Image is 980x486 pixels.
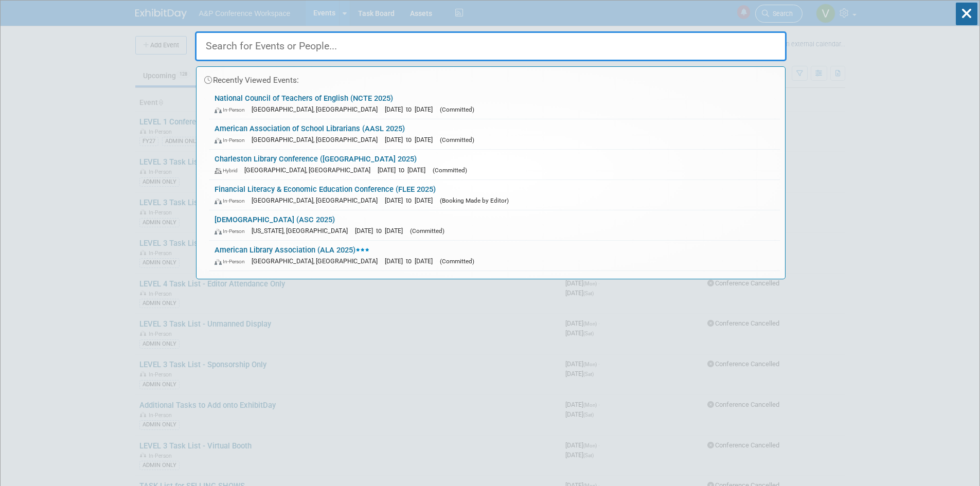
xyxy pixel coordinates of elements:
a: American Association of School Librarians (AASL 2025) In-Person [GEOGRAPHIC_DATA], [GEOGRAPHIC_DA... [209,119,780,149]
span: (Committed) [410,227,444,235]
span: [DATE] to [DATE] [385,105,438,113]
span: [GEOGRAPHIC_DATA], [GEOGRAPHIC_DATA] [252,105,383,113]
span: [US_STATE], [GEOGRAPHIC_DATA] [252,227,353,235]
span: (Booking Made by Editor) [440,197,509,204]
div: Recently Viewed Events: [202,67,780,89]
span: (Committed) [440,258,474,265]
span: [GEOGRAPHIC_DATA], [GEOGRAPHIC_DATA] [252,257,383,265]
span: [DATE] to [DATE] [385,136,438,143]
span: [GEOGRAPHIC_DATA], [GEOGRAPHIC_DATA] [252,196,383,204]
span: [DATE] to [DATE] [385,196,438,204]
a: Charleston Library Conference ([GEOGRAPHIC_DATA] 2025) Hybrid [GEOGRAPHIC_DATA], [GEOGRAPHIC_DATA... [209,150,780,179]
a: Financial Literacy & Economic Education Conference (FLEE 2025) In-Person [GEOGRAPHIC_DATA], [GEOG... [209,180,780,210]
span: (Committed) [440,106,474,113]
span: In-Person [215,137,250,143]
span: Hybrid [215,167,242,174]
span: [GEOGRAPHIC_DATA], [GEOGRAPHIC_DATA] [244,166,376,174]
span: [DATE] to [DATE] [355,227,408,235]
span: In-Person [215,197,250,204]
a: National Council of Teachers of English (NCTE 2025) In-Person [GEOGRAPHIC_DATA], [GEOGRAPHIC_DATA... [209,89,780,119]
a: [DEMOGRAPHIC_DATA] (ASC 2025) In-Person [US_STATE], [GEOGRAPHIC_DATA] [DATE] to [DATE] (Committed) [209,210,780,240]
span: In-Person [215,258,250,265]
span: [DATE] to [DATE] [378,166,431,174]
span: (Committed) [440,136,474,143]
span: In-Person [215,228,250,235]
input: Search for Events or People... [195,31,787,61]
a: American Library Association (ALA 2025) In-Person [GEOGRAPHIC_DATA], [GEOGRAPHIC_DATA] [DATE] to ... [209,241,780,271]
span: (Committed) [433,167,467,174]
span: [DATE] to [DATE] [385,257,438,265]
span: [GEOGRAPHIC_DATA], [GEOGRAPHIC_DATA] [252,136,383,143]
span: In-Person [215,106,250,113]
